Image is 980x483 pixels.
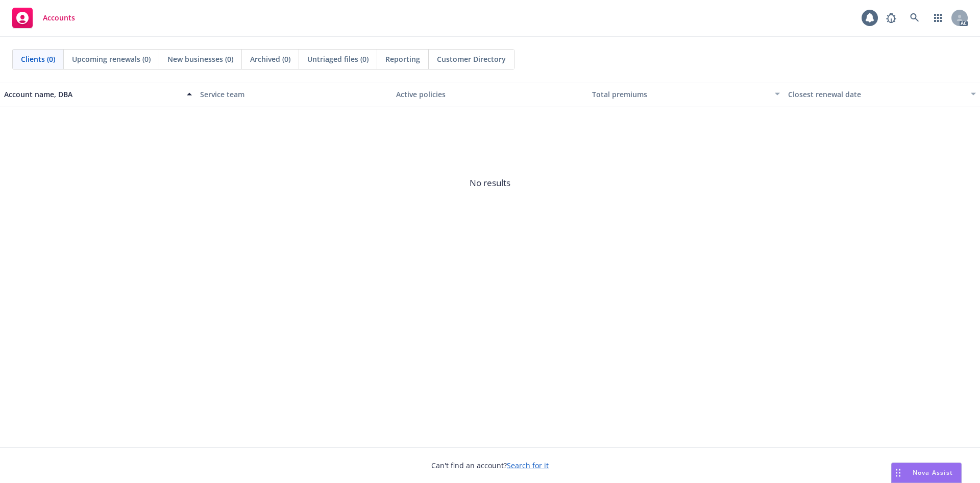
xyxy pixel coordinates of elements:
div: Active policies [396,89,584,100]
span: New businesses (0) [167,54,233,64]
span: Archived (0) [250,54,290,64]
button: Nova Assist [891,463,962,483]
div: Closest renewal date [788,89,965,100]
span: Nova Assist [913,468,953,477]
span: Reporting [385,54,420,64]
a: Accounts [8,4,79,32]
button: Total premiums [588,82,784,106]
span: Untriaged files (0) [307,54,369,64]
a: Search [904,8,925,28]
div: Account name, DBA [4,89,181,100]
span: Upcoming renewals (0) [72,54,151,64]
div: Total premiums [592,89,769,100]
span: Accounts [43,14,75,22]
div: Service team [200,89,388,100]
span: Clients (0) [21,54,55,64]
span: Customer Directory [437,54,506,64]
a: Switch app [928,8,948,28]
button: Closest renewal date [784,82,980,106]
span: Can't find an account? [431,460,549,471]
button: Service team [196,82,392,106]
a: Search for it [507,461,549,470]
button: Active policies [392,82,588,106]
a: Report a Bug [881,8,901,28]
div: Drag to move [892,463,904,482]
